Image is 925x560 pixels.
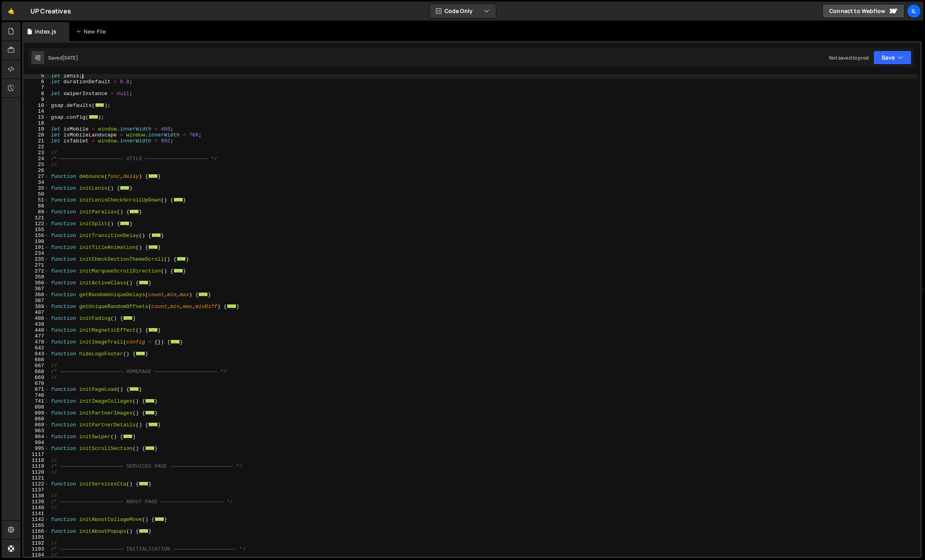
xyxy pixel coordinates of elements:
[24,221,49,227] div: 122
[24,168,49,174] div: 26
[24,85,49,91] div: 7
[873,50,912,65] button: Save
[30,6,71,16] div: UP Creatives
[24,191,49,197] div: 50
[129,209,139,214] span: ...
[24,517,49,523] div: 1142
[24,546,49,552] div: 1193
[24,528,49,534] div: 1166
[24,452,49,457] div: 1117
[24,345,49,351] div: 642
[24,357,49,363] div: 666
[24,245,49,250] div: 191
[24,499,49,505] div: 1139
[24,398,49,404] div: 741
[24,463,49,469] div: 1119
[89,115,98,119] span: ...
[24,310,49,315] div: 407
[24,209,49,215] div: 89
[35,28,56,35] div: index.js
[24,239,49,245] div: 190
[148,174,158,178] span: ...
[24,79,49,85] div: 6
[24,262,49,268] div: 271
[24,138,49,144] div: 21
[907,4,921,18] a: Il
[24,339,49,345] div: 478
[24,304,49,310] div: 388
[24,327,49,333] div: 440
[24,108,49,114] div: 14
[136,351,145,356] span: ...
[24,256,49,262] div: 235
[24,292,49,298] div: 368
[24,286,49,292] div: 367
[145,411,155,415] span: ...
[24,475,49,481] div: 1121
[822,4,904,18] a: Connect to Webflow
[24,386,49,392] div: 671
[829,54,869,61] div: Not saved to prod
[24,446,49,452] div: 995
[139,482,148,486] span: ...
[24,274,49,280] div: 359
[24,333,49,339] div: 477
[155,517,164,521] span: ...
[76,28,109,35] div: New File
[430,4,496,18] button: Code Only
[24,469,49,475] div: 1120
[123,434,133,439] span: ...
[24,493,49,499] div: 1138
[24,392,49,398] div: 740
[24,422,49,428] div: 869
[139,280,148,285] span: ...
[24,457,49,463] div: 1118
[24,103,49,108] div: 10
[24,150,49,156] div: 23
[24,363,49,369] div: 667
[24,114,49,120] div: 15
[95,103,104,107] span: ...
[24,440,49,446] div: 994
[176,257,186,261] span: ...
[24,351,49,357] div: 643
[24,197,49,203] div: 51
[24,410,49,416] div: 809
[123,316,133,320] span: ...
[170,340,180,344] span: ...
[24,523,49,528] div: 1165
[120,186,129,190] span: ...
[24,203,49,209] div: 88
[24,280,49,286] div: 360
[24,156,49,162] div: 24
[24,91,49,97] div: 8
[227,304,236,308] span: ...
[48,54,78,61] div: Saved
[24,233,49,239] div: 156
[198,292,208,297] span: ...
[24,185,49,191] div: 35
[24,552,49,558] div: 1194
[24,227,49,233] div: 155
[173,198,183,202] span: ...
[148,328,158,332] span: ...
[24,540,49,546] div: 1192
[145,399,155,403] span: ...
[148,422,158,427] span: ...
[24,144,49,150] div: 22
[24,120,49,126] div: 18
[24,487,49,493] div: 1137
[24,174,49,179] div: 27
[173,269,183,273] span: ...
[24,481,49,487] div: 1122
[24,416,49,422] div: 868
[24,250,49,256] div: 234
[24,369,49,375] div: 668
[129,387,139,391] span: ...
[24,505,49,511] div: 1140
[24,179,49,185] div: 34
[151,233,161,237] span: ...
[24,97,49,103] div: 9
[24,428,49,434] div: 963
